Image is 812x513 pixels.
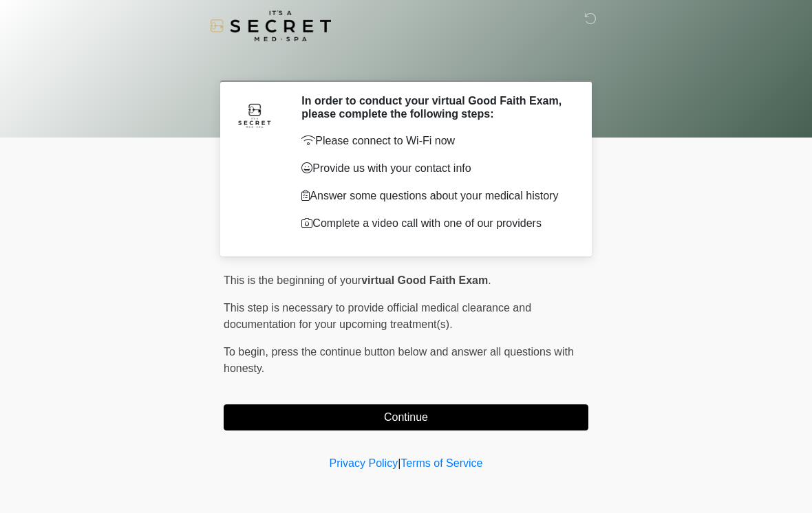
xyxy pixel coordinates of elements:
[361,274,488,286] strong: virtual Good Faith Exam
[301,160,568,177] p: Provide us with your contact info
[301,188,568,204] p: Answer some questions about your medical history
[301,215,568,232] p: Complete a video call with one of our providers
[398,457,400,469] a: |
[488,274,491,286] span: .
[224,346,271,358] span: To begin,
[210,10,331,41] img: It's A Secret Med Spa Logo
[234,94,275,135] img: Agent Avatar
[224,274,361,286] span: This is the beginning of your
[213,50,599,75] h1: ‎ ‎
[330,457,398,469] a: Privacy Policy
[301,94,568,120] h2: In order to conduct your virtual Good Faith Exam, please complete the following steps:
[224,346,574,374] span: press the continue button below and answer all questions with honesty.
[301,133,568,149] p: Please connect to Wi-Fi now
[224,404,588,430] button: Continue
[400,457,482,469] a: Terms of Service
[224,302,531,330] span: This step is necessary to provide official medical clearance and documentation for your upcoming ...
